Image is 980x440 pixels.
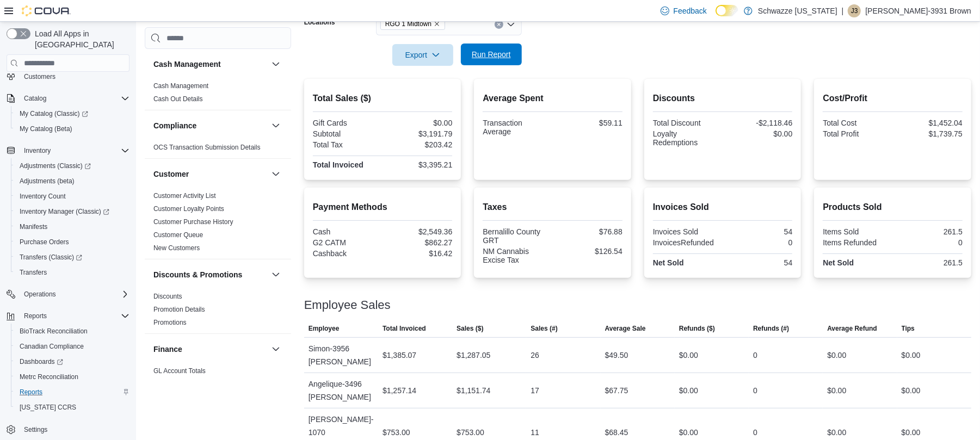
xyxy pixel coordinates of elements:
h2: Products Sold [823,201,963,214]
div: 0 [753,426,757,439]
button: Customers [2,69,134,84]
a: Purchase Orders [15,236,73,249]
a: [US_STATE] CCRS [15,401,81,414]
button: Adjustments (beta) [11,173,134,189]
span: Settings [24,425,47,434]
a: Dashboards [15,355,67,368]
span: RGO 1 Midtown [380,18,445,30]
span: Metrc Reconciliation [20,373,78,381]
a: Customer Activity List [153,192,216,200]
button: Reports [2,308,134,324]
a: Transfers (Classic) [15,251,87,264]
button: [US_STATE] CCRS [11,400,134,415]
button: Discounts & Promotions [269,268,282,281]
h2: Average Spent [483,92,622,105]
button: Compliance [153,120,267,131]
a: Customers [20,70,60,83]
span: Average Refund [827,324,877,333]
a: OCS Transaction Submission Details [153,144,261,151]
div: $753.00 [383,426,410,439]
div: 0 [725,238,792,247]
span: Operations [24,290,56,299]
button: Reports [20,309,51,323]
button: Finance [153,344,267,355]
div: $1,385.07 [383,349,416,362]
span: Customer Purchase History [153,218,233,226]
span: Washington CCRS [15,401,130,414]
h2: Invoices Sold [653,201,793,214]
button: Inventory [20,144,55,157]
div: Simon-3956 [PERSON_NAME] [304,338,378,373]
div: $1,257.14 [383,384,416,397]
span: Refunds ($) [679,324,715,333]
span: Reports [15,386,130,399]
a: New Customers [153,244,200,252]
button: Clear input [495,20,503,29]
div: $76.88 [555,227,622,236]
div: G2 CATM [313,238,380,247]
span: Adjustments (Classic) [20,162,91,170]
div: 0 [895,238,963,247]
a: Cash Out Details [153,95,203,103]
div: $3,191.79 [385,129,452,138]
span: Inventory [20,144,130,157]
button: Remove RGO 1 Midtown from selection in this group [434,21,440,27]
span: New Customers [153,244,200,252]
div: $753.00 [457,426,484,439]
div: $0.00 [679,384,698,397]
span: Sales (#) [531,324,557,333]
div: $0.00 [827,384,846,397]
span: OCS Transaction Submission Details [153,143,261,152]
span: Transfers [20,268,47,277]
div: $126.54 [555,247,622,256]
span: Inventory Manager (Classic) [15,205,130,218]
strong: Net Sold [823,258,854,267]
span: Purchase Orders [20,238,69,246]
a: Adjustments (Classic) [15,159,95,172]
span: Tips [902,324,915,333]
input: Dark Mode [716,5,738,16]
span: Manifests [15,220,130,233]
span: Adjustments (beta) [20,177,75,185]
button: Metrc Reconciliation [11,369,134,385]
span: Refunds (#) [753,324,789,333]
a: Inventory Manager (Classic) [11,204,134,219]
div: NM Cannabis Excise Tax [483,247,550,264]
button: Operations [2,287,134,302]
a: Reports [15,386,47,399]
div: Finance [145,364,291,395]
div: $862.27 [385,238,452,247]
div: Discounts & Promotions [145,290,291,333]
div: 17 [531,384,539,397]
button: Catalog [20,92,51,105]
div: $0.00 [385,119,452,127]
div: $1,452.04 [895,119,963,127]
span: Inventory Manager (Classic) [20,207,109,216]
a: Inventory Manager (Classic) [15,205,114,218]
span: Cash Out Details [153,95,203,103]
span: Metrc Reconciliation [15,370,130,383]
div: Items Refunded [823,238,890,247]
span: Canadian Compliance [20,342,84,351]
div: $49.50 [605,349,628,362]
h3: Compliance [153,120,196,131]
span: Promotions [153,318,187,327]
div: $0.00 [827,349,846,362]
div: Gift Cards [313,119,380,127]
span: Promotion Details [153,305,205,314]
span: Transfers (Classic) [15,251,130,264]
span: Employee [309,324,340,333]
span: Discounts [153,292,182,301]
a: Customer Purchase History [153,218,233,226]
h2: Total Sales ($) [313,92,453,105]
button: Operations [20,288,60,301]
div: Transaction Average [483,119,550,136]
p: [PERSON_NAME]-3931 Brown [865,4,971,17]
span: GL Account Totals [153,367,206,375]
span: Dark Mode [716,16,716,17]
span: Canadian Compliance [15,340,130,353]
div: 54 [725,227,792,236]
div: $0.00 [679,426,698,439]
button: Export [392,44,453,66]
span: Inventory Count [15,190,130,203]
